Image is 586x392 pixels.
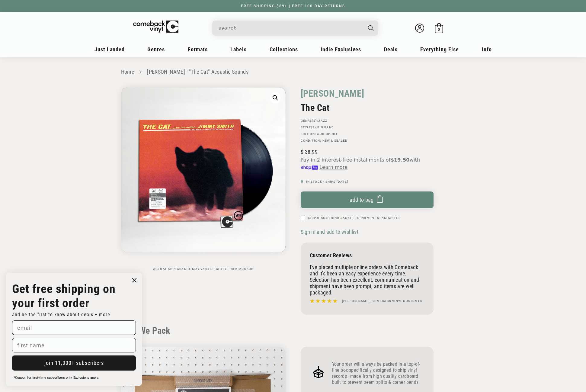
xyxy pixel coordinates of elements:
[270,46,298,53] span: Collections
[482,46,492,53] span: Info
[121,88,286,271] media-gallery: Gallery Viewer
[310,297,338,305] img: star5.svg
[318,119,327,122] a: Jazz
[301,132,434,136] p: Edition:
[310,363,327,381] img: Frame_4.png
[14,376,99,380] span: *Coupon for first-time subscribers only. Exclusions apply.
[384,46,398,53] span: Deals
[301,126,434,129] p: STYLE(S):
[235,4,351,8] a: FREE SHIPPING $89+ | FREE 100-DAY RETURNS
[94,46,125,53] span: Just Landed
[147,69,248,75] a: [PERSON_NAME] - "The Cat" Acoustic Sounds
[301,191,434,208] button: Add to bag
[317,126,334,129] a: Big Band
[188,46,208,53] span: Formats
[301,88,364,99] a: [PERSON_NAME]
[147,46,165,53] span: Genres
[301,149,318,155] span: 38.99
[332,361,424,385] p: Your order will always be packed in a top-of-line box specifically designed to ship vinyl records...
[12,312,110,317] span: and be the first to know about deals + more
[212,21,378,36] div: Search
[301,180,434,184] p: In Stock - Ships [DATE]
[301,139,434,143] p: Condition: New & Sealed
[121,325,465,336] h2: How We Pack
[130,276,139,285] button: Close dialog
[420,46,459,53] span: Everything Else
[301,228,360,235] button: Sign in and add to wishlist
[12,320,136,335] input: email
[301,149,303,155] span: $
[301,119,434,123] p: GENRE(S):
[310,264,424,296] p: I've placed multiple online orders with Comeback and it's been an easy experience every time. Sel...
[12,338,136,352] input: first name
[301,229,358,235] span: Sign in and add to wishlist
[342,299,423,304] h4: [PERSON_NAME], Comeback Vinyl customer
[438,27,440,32] span: 0
[12,282,116,310] strong: Get free shipping on your first order
[121,68,465,76] nav: breadcrumbs
[219,22,362,34] input: When autocomplete results are available use up and down arrows to review and enter to select
[310,252,424,259] p: Customer Reviews
[317,132,338,136] a: Audiophile
[321,46,361,53] span: Indie Exclusives
[121,267,286,271] p: Actual appearance may vary slightly from mockup
[230,46,247,53] span: Labels
[350,197,374,203] span: Add to bag
[308,216,400,220] label: Ship Disc Behind Jacket To Prevent Seam Splits
[121,69,134,75] a: Home
[301,102,434,113] h2: The Cat
[363,21,379,36] button: Search
[12,355,136,371] button: join 11,000+ subscribers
